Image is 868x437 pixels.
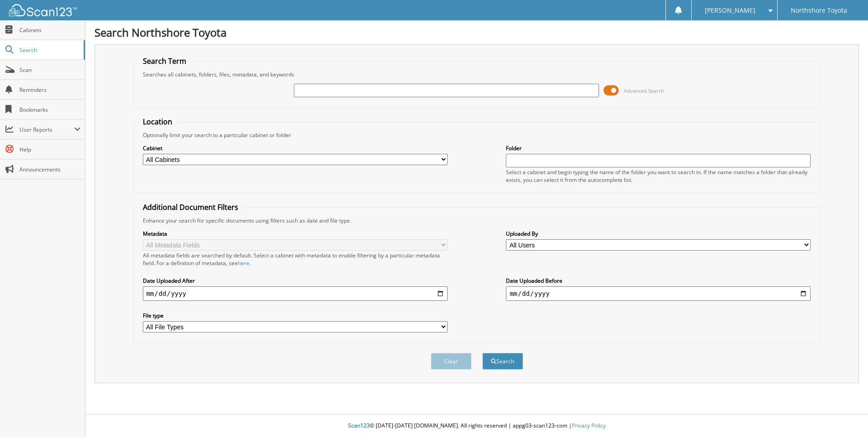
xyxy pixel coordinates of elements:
span: Help [19,146,80,153]
span: Advanced Search [624,87,664,94]
div: Enhance your search for specific documents using filters such as date and file type. [138,217,816,224]
iframe: Chat Widget [823,394,868,437]
span: Scan [19,66,80,74]
h1: Search Northshore Toyota [94,25,859,40]
input: end [506,286,811,301]
span: Bookmarks [19,106,80,114]
div: Optionally limit your search to a particular cabinet or folder [138,131,816,139]
label: Folder [506,144,811,152]
img: scan123-logo-white.svg [9,4,77,16]
div: Searches all cabinets, folders, files, metadata, and keywords [138,71,816,78]
span: Reminders [19,86,80,94]
a: here [238,259,250,267]
legend: Additional Document Filters [138,202,243,212]
label: Cabinet [143,144,448,152]
a: Privacy Policy [572,422,606,429]
label: Uploaded By [506,230,811,237]
span: Search [19,46,79,54]
div: All metadata fields are searched by default. Select a cabinet with metadata to enable filtering b... [143,252,448,267]
span: Scan123 [348,422,370,429]
label: File type [143,312,448,319]
legend: Location [138,117,177,127]
span: Northshore Toyota [791,8,847,13]
label: Metadata [143,230,448,237]
button: Clear [431,353,472,370]
span: Announcements [19,166,80,173]
div: Select a cabinet and begin typing the name of the folder you want to search in. If the name match... [506,168,811,184]
legend: Search Term [138,56,191,66]
input: start [143,286,448,301]
span: Cabinets [19,26,80,34]
label: Date Uploaded After [143,277,448,285]
span: User Reports [19,126,74,133]
label: Date Uploaded Before [506,277,811,285]
span: [PERSON_NAME] [705,8,755,13]
button: Search [482,353,523,370]
div: © [DATE]-[DATE] [DOMAIN_NAME]. All rights reserved | appg03-scan123-com | [85,415,868,437]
